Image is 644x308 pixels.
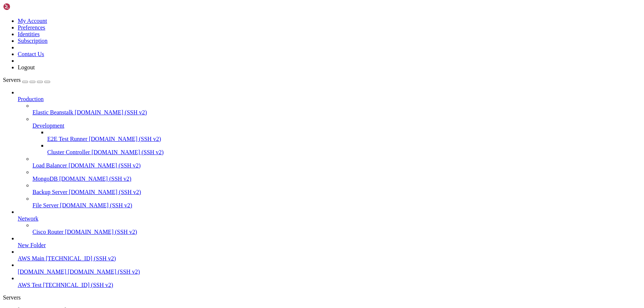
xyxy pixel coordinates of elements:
a: Load Balancer [DOMAIN_NAME] (SSH v2) [32,162,641,169]
x-row: | [3,147,548,153]
span: New Folder [18,242,46,248]
x-row: | [3,235,548,241]
li: Development [32,116,641,156]
span: [DOMAIN_NAME] (SSH v2) [59,176,131,182]
x-row: | 7 | HOT:[DOMAIN_NAME] | 344.783402 | 0.03 | [DATE] - 13:59 | Successful Claim: Next claim 12h 0... [3,15,548,22]
a: New Folder [18,242,641,249]
x-row: | 12 | HOT:[DOMAIN_NAME] | 318.583806 | 0.03 | [DATE] - 08:27 | Successful Claim: Next claim 6h 0... [3,78,548,84]
img: Shellngn [3,3,45,10]
a: My Account [18,18,47,24]
a: Development [32,122,641,129]
x-row: | 13 | HOT:[DOMAIN_NAME] | 330.119913 | 0.03 | [DATE] - 08:43 | Successful Claim: Next claim 6h 0... [3,91,548,97]
x-row: | [3,160,548,166]
span: [DOMAIN_NAME] (SSH v2) [65,229,137,235]
x-row: | 26 | HOT:Edit | 625.456039 | 0.05 | [DATE] - 14:17 | Original wait time 11h 54m to fill - 714 m... [3,254,548,260]
x-row: | 23 | HOT:[DOMAIN_NAME] | 396.557516 | 0.03 | [DATE] - 15:31 | Successful Claim: Next claim 12h ... [3,216,548,222]
x-row: | [3,197,548,204]
x-row: | [3,222,548,229]
span: [DOMAIN_NAME] (SSH v2) [69,162,141,169]
a: Cisco Router [DOMAIN_NAME] (SSH v2) [32,229,641,235]
span: Production [18,96,44,102]
span: Elastic Beanstalk [32,109,73,115]
a: Identities [18,31,40,37]
x-row: | 20 | HOT:[DOMAIN_NAME] | 316.155662 | 0.03 | [DATE] - 13:58 | Successful Claim: Next claim 12h ... [3,179,548,185]
span: AWS Test [18,282,41,288]
x-row: | [3,72,548,78]
a: Backup Server [DOMAIN_NAME] (SSH v2) [32,189,641,195]
span: Network [18,215,38,222]
a: AWS Test [TECHNICAL_ID] (SSH v2) [18,282,641,288]
span: [DOMAIN_NAME] (SSH v2) [68,269,140,275]
span: [DOMAIN_NAME] (SSH v2) [60,202,132,208]
x-row: | [3,248,548,254]
li: New Folder [18,235,641,249]
a: Production [18,96,641,103]
x-row: | 10 | HOT:[DOMAIN_NAME] | 328.002524 | 0.03 | [DATE] - 10:54 | Successful Claim: Next claim 6h 0... [3,53,548,59]
li: Elastic Beanstalk [DOMAIN_NAME] (SSH v2) [32,103,641,116]
a: Network [18,215,641,222]
x-row: | [3,97,548,103]
x-row: | 19 | HOT:[DOMAIN_NAME] | 324.879795 | 0.03 | [DATE] - 14:55 | Successful Claim: Next claim 12h ... [3,166,548,172]
li: Network [18,209,641,235]
a: Servers [3,77,50,83]
a: E2E Test Runner [DOMAIN_NAME] (SSH v2) [47,136,641,142]
x-row: | 9 | HOT:[DOMAIN_NAME] | 110.956617 | 0.015 | [DATE] - 08:42 | Successful Claim: Next claim 4h 0... [3,41,548,47]
span: E2E Test Runner [47,136,87,142]
span: File Server [32,202,59,208]
span: [DOMAIN_NAME] (SSH v2) [75,109,147,115]
li: Cluster Controller [DOMAIN_NAME] (SSH v2) [47,142,641,156]
x-row: | [3,84,548,91]
span: [TECHNICAL_ID] (SSH v2) [43,282,113,288]
li: MongoDB [DOMAIN_NAME] (SSH v2) [32,169,641,182]
li: Production [18,89,641,209]
span: MongoDB [32,176,58,182]
li: AWS Test [TECHNICAL_ID] (SSH v2) [18,275,641,288]
a: [DOMAIN_NAME] [DOMAIN_NAME] (SSH v2) [18,269,641,275]
x-row: | 21 | HOT:[DOMAIN_NAME] | 295.699507 | 0.03 | [DATE] - 08:24 | Successful Claim: Next claim 6h 0... [3,191,548,197]
x-row: | [3,9,548,15]
div: Servers [3,294,641,301]
x-row: | 22 | HOT:[DOMAIN_NAME] | 297.798036 | 0.03 | [DATE] - 10:15 | Successful Claim: Next claim 6h 0... [3,204,548,210]
x-row: | [3,135,548,141]
a: Cluster Controller [DOMAIN_NAME] (SSH v2) [47,149,641,156]
x-row: | [3,110,548,116]
li: AWS Main [TECHNICAL_ID] (SSH v2) [18,249,641,262]
li: Cisco Router [DOMAIN_NAME] (SSH v2) [32,222,641,235]
li: E2E Test Runner [DOMAIN_NAME] (SSH v2) [47,129,641,142]
x-row: | [3,34,548,41]
span: Servers [3,77,21,83]
x-row: | 15 | HOT:[DOMAIN_NAME] | 329.434852 | 0.03 | [DATE] - 10:42 | Successful Claim: Next claim 6h 0... [3,116,548,122]
a: Preferences [18,24,45,31]
li: File Server [DOMAIN_NAME] (SSH v2) [32,195,641,209]
a: Subscription [18,38,48,44]
span: Cluster Controller [47,149,90,155]
li: Backup Server [DOMAIN_NAME] (SSH v2) [32,182,641,195]
x-row: | [3,47,548,53]
x-row: | 16 | HOT:[DOMAIN_NAME] | 268.914043 | 0.03 | [DATE] - 09:14 | Successful Claim: Next claim 6h 0... [3,128,548,135]
x-row: | 14 | HOT:[DOMAIN_NAME] | 348.737572 | 0.03 | [DATE] - 15:39 | Successful Claim: Next claim 12h ... [3,103,548,110]
li: Load Balancer [DOMAIN_NAME] (SSH v2) [32,156,641,169]
x-row: | 6 | HOT:[DOMAIN_NAME] | 357.019332 | 0.03 | [DATE] - 14:39 | Successful Claim: Next claim 12h 0... [3,3,548,9]
a: Contact Us [18,51,44,57]
a: MongoDB [DOMAIN_NAME] (SSH v2) [32,176,641,182]
x-row: | 11 | HOT:[DOMAIN_NAME] | 346.317292 | 0.03 | [DATE] - 14:29 | Successful Claim: Next claim 12h ... [3,66,548,72]
x-row: | 18 | HOT:[DOMAIN_NAME] | 347.114436 | 0.03 | [DATE] - 14:25 | Successful Claim: Next claim 12h ... [3,153,548,160]
x-row: | [3,22,548,28]
x-row: | [3,59,548,66]
span: Cisco Router [32,229,63,235]
x-row: | 8 | HOT:[DOMAIN_NAME] | 207.101847 | 0.0225 | [DATE] - 07:24 | Successful Claim: Next claim 6h ... [3,28,548,34]
span: Backup Server [32,189,68,195]
span: [TECHNICAL_ID] (SSH v2) [46,255,116,262]
a: AWS Main [TECHNICAL_ID] (SSH v2) [18,255,641,262]
a: Elastic Beanstalk [DOMAIN_NAME] (SSH v2) [32,109,641,116]
x-row: | 25 | HOT:Ayen | 518.056388 | 0.05 | [DATE] - 15:32 | Successful Claim: Next claim 12h 0m to fil... [3,241,548,248]
x-row: | 17 | HOT:[DOMAIN_NAME] | 300.071304 | 0.03 | [DATE] - 10:11 | Successful Claim: Next claim 6h 0... [3,141,548,147]
span: [DOMAIN_NAME] (SSH v2) [69,189,141,195]
a: Logout [18,64,35,70]
span: Development [32,122,64,129]
x-row: | [3,122,548,128]
span: Load Balancer [32,162,67,169]
a: File Server [DOMAIN_NAME] (SSH v2) [32,202,641,209]
span: [DOMAIN_NAME] [18,269,66,275]
x-row: | 24 | HOT:[DOMAIN_NAME] | 245.688306 | 0.03 | [DATE] - 09:50 | Successful Claim: Next claim 6h 0... [3,229,548,235]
